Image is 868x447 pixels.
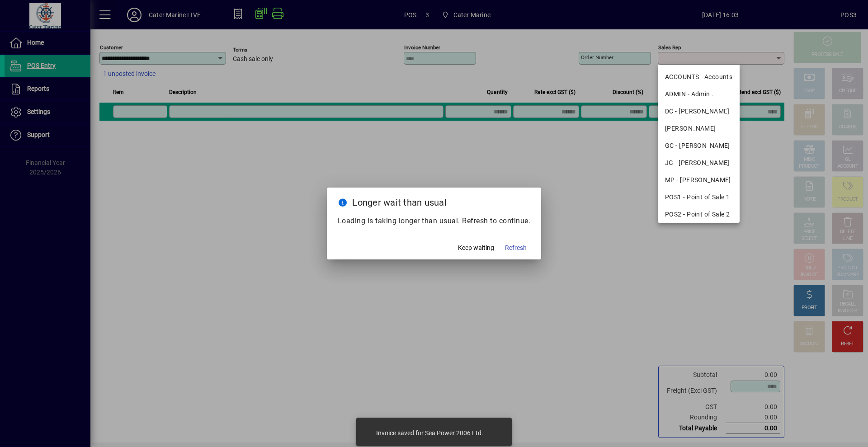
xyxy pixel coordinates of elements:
div: MP - [PERSON_NAME] [665,175,732,185]
span: Longer wait than usual [352,197,447,208]
mat-option: GC - Gerard Cantin [658,137,740,154]
div: ACCOUNTS - Accounts [665,72,732,82]
div: POS1 - Point of Sale 1 [665,193,732,202]
mat-option: JG - John Giles [658,154,740,171]
button: Refresh [501,240,530,256]
mat-option: MP - Margaret Pierce [658,171,740,188]
mat-option: POS1 - Point of Sale 1 [658,188,740,206]
div: ADMIN - Admin . [665,89,732,99]
div: JG - [PERSON_NAME] [665,158,732,168]
div: GC - [PERSON_NAME] [665,141,732,151]
mat-option: DC - Dan Cleaver [658,103,740,120]
mat-option: POS2 - Point of Sale 2 [658,206,740,223]
span: Keep waiting [458,243,494,253]
span: Refresh [505,243,527,253]
div: POS2 - Point of Sale 2 [665,210,732,219]
div: DC - [PERSON_NAME] [665,107,732,116]
mat-option: ACCOUNTS - Accounts [658,68,740,85]
button: Keep waiting [454,240,498,256]
div: Invoice saved for Sea Power 2006 Ltd. [376,428,483,438]
mat-option: DEB - Debbie McQuarters [658,120,740,137]
mat-option: ADMIN - Admin . [658,85,740,103]
p: Loading is taking longer than usual. Refresh to continue. [338,216,531,226]
div: [PERSON_NAME] [665,124,732,133]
